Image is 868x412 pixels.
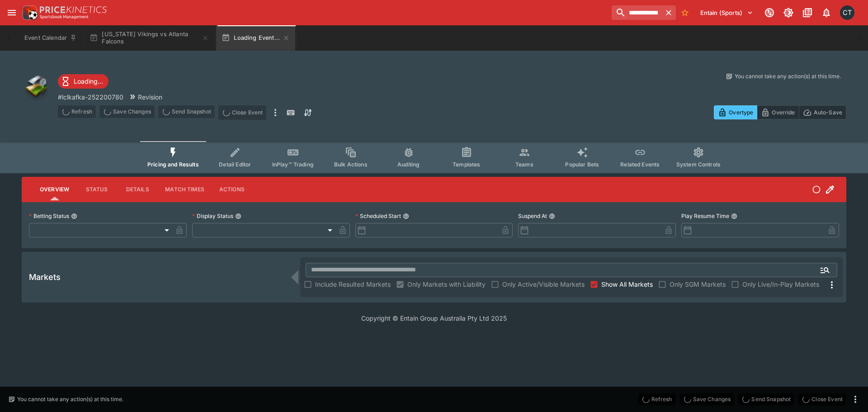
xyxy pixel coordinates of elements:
button: Loading Event... [216,25,295,51]
button: Notifications [818,5,835,21]
button: more [270,105,281,120]
button: Scheduled Start [403,213,409,219]
p: Play Resume Time [681,212,729,220]
span: Bulk Actions [334,161,368,168]
button: Connected to PK [761,5,778,21]
div: Cameron Tarver [840,5,854,20]
button: Suspend At [549,213,555,219]
span: Only Live/In-Play Markets [742,279,819,289]
button: Override [757,105,799,119]
p: Copy To Clipboard [58,92,123,102]
span: Templates [453,161,480,168]
span: Related Events [620,161,660,168]
span: Show All Markets [601,279,653,289]
button: Display Status [235,213,241,219]
svg: More [826,279,837,290]
div: Start From [714,105,846,119]
img: Sportsbook Management [40,15,89,19]
span: Teams [515,161,533,168]
span: Auditing [397,161,420,168]
span: Include Resulted Markets [315,279,391,289]
button: Open [817,262,833,278]
button: Actions [212,179,252,200]
button: Overview [33,179,76,200]
h5: Markets [29,272,61,282]
button: Betting Status [71,213,77,219]
button: No Bookmarks [678,5,692,20]
span: Detail Editor [219,161,251,168]
button: Status [76,179,117,200]
button: Documentation [799,5,816,21]
p: Auto-Save [814,108,842,117]
button: open drawer [4,5,20,21]
button: Match Times [158,179,212,200]
input: search [612,5,661,20]
span: Popular Bets [565,161,599,168]
span: Only SGM Markets [670,279,726,289]
button: Event Calendar [19,25,82,51]
span: Pricing and Results [147,161,199,168]
p: Scheduled Start [355,212,401,220]
span: InPlay™ Trading [272,161,314,168]
span: System Controls [676,161,721,168]
button: more [850,394,861,405]
button: Toggle light/dark mode [780,5,797,21]
button: Overtype [714,105,757,119]
p: You cannot take any action(s) at this time. [735,72,841,81]
button: Auto-Save [799,105,846,119]
div: Event type filters [140,141,728,173]
p: You cannot take any action(s) at this time. [17,395,123,403]
button: [US_STATE] Vikings vs Atlanta Falcons [84,25,214,51]
button: Details [117,179,158,200]
span: Only Markets with Liability [407,279,486,289]
img: other.png [22,72,51,101]
span: Only Active/Visible Markets [502,279,585,289]
button: Cameron Tarver [837,3,857,23]
p: Betting Status [29,212,69,220]
button: Play Resume Time [731,213,737,219]
button: Select Tenant [695,5,759,20]
p: Loading... [74,76,103,86]
img: PriceKinetics Logo [20,4,38,22]
img: PriceKinetics [40,6,107,13]
p: Overtype [729,108,753,117]
p: Revision [138,92,162,102]
p: Suspend At [518,212,547,220]
p: Override [772,108,795,117]
p: Display Status [192,212,233,220]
